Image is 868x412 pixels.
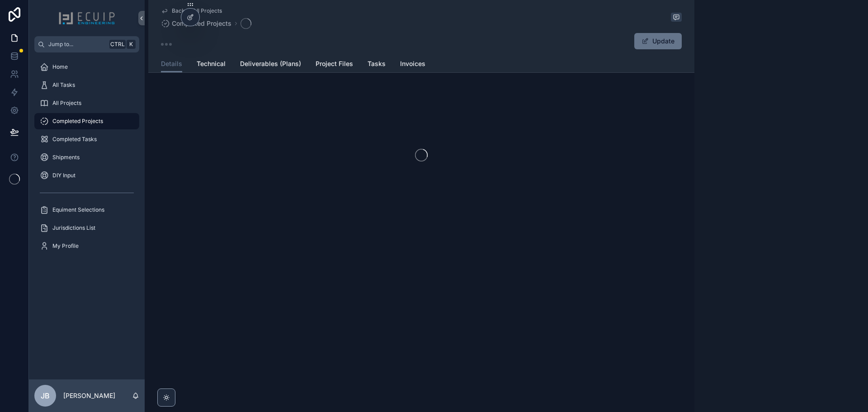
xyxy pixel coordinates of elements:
[48,41,106,48] span: Jump to...
[34,77,139,93] a: All Tasks
[41,390,50,401] span: JB
[240,56,301,74] a: Deliverables (Plans)
[161,59,182,68] span: Details
[34,238,139,254] a: My Profile
[240,59,301,68] span: Deliverables (Plans)
[52,118,103,125] span: Completed Projects
[34,149,139,166] a: Shipments
[172,19,231,28] span: Completed Projects
[127,41,135,48] span: K
[368,59,386,68] span: Tasks
[52,224,95,232] span: Jurisdictions List
[34,220,139,236] a: Jurisdictions List
[161,7,222,14] a: Back to All Projects
[172,7,222,14] span: Back to All Projects
[58,11,115,25] img: App logo
[34,167,139,184] a: DIY Input
[400,59,425,68] span: Invoices
[34,36,139,52] button: Jump to...CtrlK
[52,154,80,161] span: Shipments
[52,242,79,250] span: My Profile
[109,40,126,49] span: Ctrl
[34,59,139,75] a: Home
[197,59,226,68] span: Technical
[161,56,182,73] a: Details
[52,172,75,179] span: DIY Input
[52,81,75,89] span: All Tasks
[634,33,682,49] button: Update
[400,56,425,74] a: Invoices
[161,19,231,28] a: Completed Projects
[52,136,97,143] span: Completed Tasks
[197,56,226,74] a: Technical
[368,56,386,74] a: Tasks
[316,56,353,74] a: Project Files
[63,391,115,400] p: [PERSON_NAME]
[34,202,139,218] a: Equiment Selections
[34,131,139,147] a: Completed Tasks
[52,206,104,213] span: Equiment Selections
[34,113,139,129] a: Completed Projects
[29,52,145,266] div: scrollable content
[34,95,139,111] a: All Projects
[52,99,81,107] span: All Projects
[316,59,353,68] span: Project Files
[52,63,68,71] span: Home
